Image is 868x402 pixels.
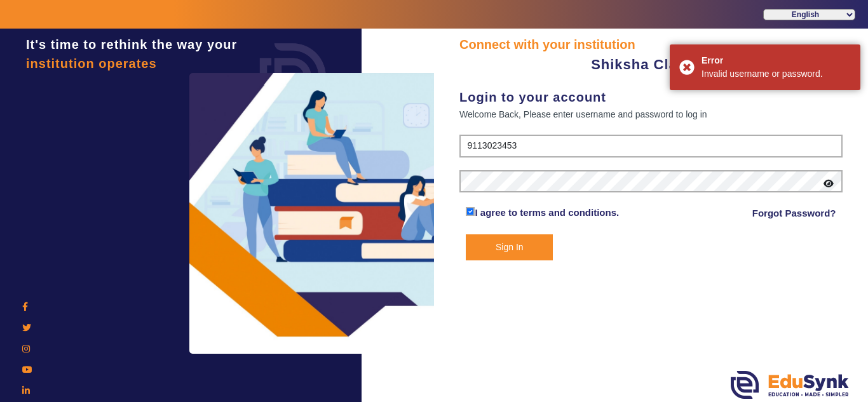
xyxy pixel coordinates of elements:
[459,107,843,122] div: Welcome Back, Please enter username and password to log in
[245,29,341,124] img: login.png
[459,54,843,75] div: Shiksha Classes
[475,207,619,218] a: I agree to terms and conditions.
[702,67,851,81] div: Invalid username or password.
[459,135,843,157] input: User Name
[189,73,456,354] img: login3.png
[731,371,849,399] img: edusynk.png
[466,234,553,260] button: Sign In
[26,37,237,51] span: It's time to rethink the way your
[459,88,843,107] div: Login to your account
[752,206,836,221] a: Forgot Password?
[459,35,843,54] div: Connect with your institution
[26,57,157,70] span: institution operates
[702,54,851,67] div: Error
